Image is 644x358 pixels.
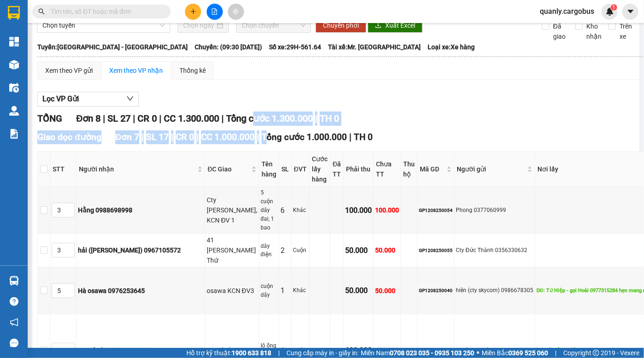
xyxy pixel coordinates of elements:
[261,242,277,259] div: dây điện
[310,152,330,187] th: Cước lấy hàng
[390,349,474,357] strong: 0708 023 035 - 0935 103 250
[419,346,453,354] div: GP1208250056
[616,21,636,41] span: Trên xe
[293,206,308,215] div: Khác
[190,8,197,15] span: plus
[278,348,280,358] span: |
[38,8,45,15] span: search
[456,246,533,255] div: Cty Đức Thành 0356330632
[606,7,614,16] img: icon-new-feature
[207,345,257,355] div: neweb đv3
[9,83,19,93] img: warehouse-icon
[532,6,602,17] span: quanly.cargobus
[242,18,305,32] span: Chọn chuyến
[261,188,277,232] div: 5 cuộn dây đai, 1 bao
[293,346,308,355] div: Khác
[456,286,533,295] div: hiên (cty skycom) 0986678305
[385,20,415,30] span: Xuất Excel
[164,113,219,124] span: CC 1.300.000
[9,106,19,116] img: warehouse-icon
[226,113,313,124] span: Tổng cước 1.300.000
[420,164,445,174] span: Mã GD
[201,132,255,142] span: CC 1.000.000
[345,285,372,296] div: 50.000
[9,129,19,139] img: solution-icon
[361,348,474,358] span: Miền Nam
[508,349,548,357] strong: 0369 525 060
[50,152,77,187] th: STT
[456,206,533,215] div: Phong 0377060999
[344,152,374,187] th: Phải thu
[183,20,215,30] input: Chọn ngày
[208,164,250,174] span: ĐC Giao
[316,18,366,33] button: Chuyển phơi
[78,286,203,296] div: Hà osawa 0976253645
[159,113,161,124] span: |
[197,132,199,142] span: |
[330,152,344,187] th: Đã TT
[354,132,373,142] span: TH 0
[228,4,244,20] button: aim
[401,152,417,187] th: Thu hộ
[76,113,101,124] span: Đơn 8
[126,95,134,102] span: down
[428,42,475,52] span: Loại xe: Xe hàng
[626,7,635,16] span: caret-down
[78,205,203,215] div: Hằng 0988698998
[9,37,19,47] img: dashboard-icon
[457,164,525,174] span: Người gửi
[233,8,239,15] span: aim
[195,42,262,52] span: Chuyến: (09:30 [DATE])
[611,4,617,11] sup: 1
[328,42,421,52] span: Tài xế: Mr. [GEOGRAPHIC_DATA]
[221,113,224,124] span: |
[374,152,401,187] th: Chưa TT
[262,132,347,142] span: Tổng cước 1.000.000
[375,22,382,29] span: download
[133,113,135,124] span: |
[293,246,308,255] div: Cuộn
[42,93,79,105] span: Lọc VP Gửi
[375,345,399,355] div: 600.000
[612,4,615,11] span: 1
[280,345,290,356] div: 1
[9,276,19,286] img: warehouse-icon
[37,132,101,142] span: Giao dọc đường
[419,287,453,294] div: GP1208250040
[37,113,62,124] span: TỔNG
[142,132,144,142] span: |
[42,18,165,32] span: Chọn tuyến
[375,245,399,255] div: 50.000
[417,267,454,314] td: GP1208250040
[207,195,257,225] div: Cty [PERSON_NAME], KCN ĐV 1
[146,132,169,142] span: SL 17
[419,207,453,214] div: GP1208250054
[375,205,399,215] div: 100.000
[315,113,317,124] span: |
[368,18,423,33] button: downloadXuất Excel
[259,152,279,187] th: Tên hàng
[78,345,203,355] div: neweb đv3 0399819996
[375,286,399,296] div: 50.000
[8,6,20,20] img: logo-vxr
[232,349,271,357] strong: 1900 633 818
[211,8,218,15] span: file-add
[345,345,372,356] div: 600.000
[417,187,454,234] td: GP1208250054
[107,113,131,124] span: SL 27
[482,348,548,358] span: Miền Bắc
[257,132,259,142] span: |
[78,245,203,255] div: hải ([PERSON_NAME]) 0967105572
[10,318,18,327] span: notification
[185,4,201,20] button: plus
[10,339,18,347] span: message
[345,245,372,256] div: 50.000
[115,132,140,142] span: Đơn 7
[176,132,194,142] span: CR 0
[186,348,271,358] span: Hỗ trợ kỹ thuật:
[10,297,18,306] span: question-circle
[207,235,257,265] div: 41 [PERSON_NAME] Thứ
[207,4,223,20] button: file-add
[279,152,292,187] th: SL
[292,152,310,187] th: ĐVT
